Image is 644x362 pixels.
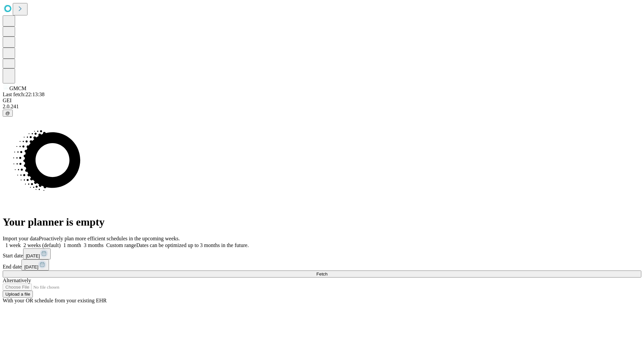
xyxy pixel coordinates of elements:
[5,242,21,248] span: 1 week
[39,236,180,241] span: Proactively plan more efficient schedules in the upcoming weeks.
[23,248,51,259] button: [DATE]
[3,270,641,278] button: Fetch
[3,248,641,259] div: Start date
[3,98,641,104] div: GEI
[3,278,31,283] span: Alternatively
[5,111,10,116] span: @
[3,236,39,241] span: Import your data
[136,242,249,248] span: Dates can be optimized up to 3 months in the future.
[21,259,49,270] button: [DATE]
[24,264,38,269] span: [DATE]
[316,271,327,277] span: Fetch
[3,110,13,117] button: @
[9,85,26,91] span: GMCM
[84,242,104,248] span: 3 months
[3,291,33,298] button: Upload a file
[3,216,641,228] h1: Your planner is empty
[3,104,641,110] div: 2.0.241
[3,259,641,270] div: End date
[3,92,45,97] span: Last fetch: 22:13:38
[106,242,136,248] span: Custom range
[26,253,40,258] span: [DATE]
[3,298,107,303] span: With your OR schedule from your existing EHR
[63,242,81,248] span: 1 month
[23,242,61,248] span: 2 weeks (default)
